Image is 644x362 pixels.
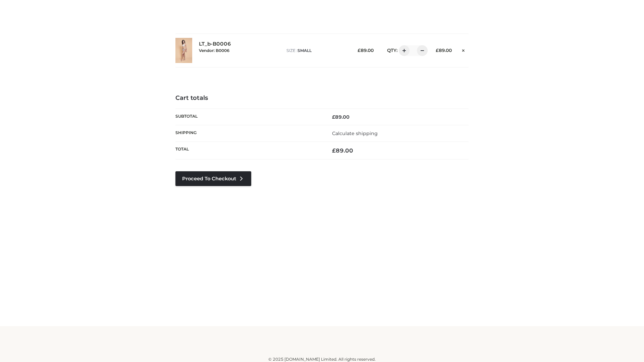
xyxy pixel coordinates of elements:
bdi: 89.00 [332,147,353,154]
span: £ [436,48,439,53]
th: Total [175,142,322,160]
th: Subtotal [175,109,322,125]
a: Remove this item [459,45,469,54]
span: £ [332,147,336,154]
div: QTY: [380,45,425,56]
bdi: 89.00 [358,48,374,53]
span: SMALL [298,48,312,53]
bdi: 89.00 [332,114,350,120]
a: Proceed to Checkout [175,171,251,186]
span: £ [332,114,335,120]
span: £ [358,48,361,53]
small: Vendor: B0006 [199,48,229,53]
a: Calculate shipping [332,130,378,136]
div: LT_b-B0006 [199,41,280,60]
h4: Cart totals [175,95,469,102]
p: size : [286,48,347,54]
th: Shipping [175,125,322,141]
bdi: 89.00 [436,48,452,53]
